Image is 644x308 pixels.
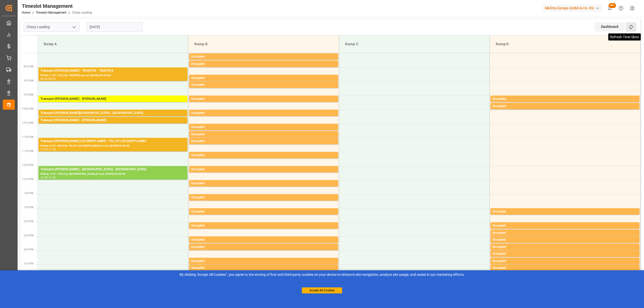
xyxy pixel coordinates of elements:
[191,130,198,132] div: 10:30
[493,237,637,242] div: Occupied
[198,87,199,90] div: -
[501,264,508,266] div: 15:30
[198,67,199,69] div: -
[198,200,199,202] div: -
[87,22,142,32] input: DD-MM-YYYY
[22,2,92,10] div: Timeslot Management
[191,167,336,172] div: Occupied
[615,3,627,14] button: Help Center
[198,228,199,231] div: -
[543,5,602,12] div: Melitta Europa GmbH & Co. KG
[49,148,56,150] div: 11:30
[493,236,500,238] div: 14:15
[493,209,637,214] div: Occupied
[191,172,198,174] div: 12:00
[48,148,49,150] div: -
[493,251,637,256] div: Occupied
[191,111,336,116] div: Occupied
[198,186,199,188] div: -
[41,102,185,106] div: Pallets: ,TU: 18,City: [GEOGRAPHIC_DATA],Arrival: [DATE] 00:00:00
[199,81,207,83] div: 09:00
[24,79,33,82] span: 9:00 AM
[198,250,199,252] div: -
[24,262,33,265] span: 3:30 PM
[41,118,185,123] div: Transport [PERSON_NAME] - [PERSON_NAME]
[191,137,198,139] div: 10:45
[198,130,199,132] div: -
[199,87,207,90] div: 09:15
[493,228,500,231] div: 14:00
[24,220,33,223] span: 2:00 PM
[198,116,199,118] div: -
[199,102,207,104] div: 09:45
[199,200,207,202] div: 13:15
[70,23,78,31] button: open menu
[191,97,336,102] div: Occupied
[22,150,33,152] span: 11:30 AM
[24,192,33,195] span: 1:00 PM
[493,109,500,111] div: 09:45
[22,164,33,166] span: 12:00 PM
[500,264,501,266] div: -
[198,172,199,174] div: -
[191,209,336,214] div: Occupied
[199,130,207,132] div: 10:45
[191,250,198,252] div: 14:45
[41,148,48,150] div: 11:00
[500,242,501,245] div: -
[198,81,199,83] div: -
[24,65,33,68] span: 8:30 AM
[501,250,508,252] div: 15:00
[41,123,185,127] div: Pallets: 1,TU: 380,City: [GEOGRAPHIC_DATA],Arrival: [DATE] 00:00:00
[4,272,640,277] div: By clicking "Accept All Cookies”, you agree to the storing of first and third-party cookies on yo...
[501,228,508,231] div: 14:15
[302,287,342,293] button: Accept All Cookies
[24,22,79,32] input: Type to search/select
[199,67,207,69] div: 08:30
[191,186,198,188] div: 12:30
[191,81,198,83] div: 08:45
[501,214,508,216] div: 13:45
[41,78,48,80] div: 08:30
[41,68,185,73] div: Transport [PERSON_NAME] - TRAPPES - TRAPPES
[493,102,500,104] div: 09:30
[22,121,33,124] span: 10:30 AM
[191,59,198,62] div: 08:00
[49,176,56,179] div: 12:30
[198,242,199,245] div: -
[191,223,336,228] div: Occupied
[191,102,198,104] div: 09:30
[191,242,198,245] div: 14:30
[500,236,501,238] div: -
[191,264,198,266] div: 15:15
[191,87,198,90] div: 09:00
[41,176,48,179] div: 12:00
[493,242,500,245] div: 14:30
[24,206,33,209] span: 1:30 PM
[191,116,198,118] div: 10:00
[22,107,33,110] span: 10:00 AM
[41,144,185,148] div: Pallets: 5,TU: 389,City: TILLOY LES MOFFLAINES,Arrival: [DATE] 00:00:00
[41,97,185,102] div: Transport [PERSON_NAME] - [PERSON_NAME]
[198,59,199,62] div: -
[41,167,185,172] div: Transport [PERSON_NAME] - [GEOGRAPHIC_DATA] - [GEOGRAPHIC_DATA]
[493,231,637,236] div: Occupied
[42,39,184,49] div: Ramp A
[199,214,207,216] div: 13:45
[199,116,207,118] div: 10:15
[343,39,486,49] div: Ramp C
[198,214,199,216] div: -
[22,11,30,14] a: Home
[191,67,198,69] div: 08:15
[191,76,336,81] div: Occupied
[41,116,185,120] div: Pallets: 1,TU: 74,City: [GEOGRAPHIC_DATA],Arrival: [DATE] 00:00:00
[191,62,336,67] div: Occupied
[493,223,637,228] div: Occupied
[604,3,615,14] button: show 100 new notifications
[493,214,500,216] div: 13:30
[199,172,207,174] div: 12:15
[191,132,336,137] div: Occupied
[500,250,501,252] div: -
[543,3,604,13] button: Melitta Europa GmbH & Co. KG
[191,200,198,202] div: 13:00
